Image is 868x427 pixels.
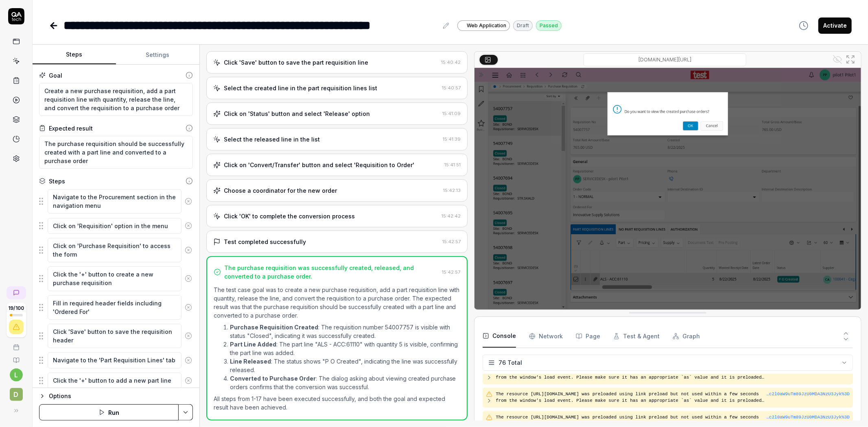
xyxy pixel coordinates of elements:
div: Suggestions [39,372,193,389]
div: Suggestions [39,295,193,320]
div: Expected result [49,124,93,133]
button: …c2l0aW9uTm89JzU0MDA3NzU3Jyk%3D [766,391,850,398]
button: Page [576,325,600,348]
button: Remove step [181,299,196,316]
a: New conversation [7,286,26,299]
li: : The part line "ALS - ACC:61110" with quantity 5 is visible, confirming the part line was added. [230,340,461,357]
div: Goal [49,71,62,80]
strong: Converted to Purchase Order [230,375,316,382]
a: Book a call with us [3,338,29,351]
button: Remove step [181,270,196,287]
button: D [3,381,29,403]
button: Steps [33,45,116,65]
div: Click 'OK' to complete the conversion process [224,212,355,220]
time: 15:40:57 [442,85,461,91]
button: l [10,368,23,381]
strong: Part Line Added [230,341,276,348]
button: Remove step [181,328,196,344]
button: Remove step [181,242,196,258]
time: 15:41:09 [442,111,461,116]
a: Web Application [457,20,510,31]
strong: Line Released [230,358,271,365]
div: Click 'Save' button to save the part requisition line [224,58,368,67]
button: Remove step [181,218,196,234]
button: Console [483,325,516,348]
div: Select the released line in the list [224,135,320,144]
time: 15:41:51 [444,162,461,168]
button: …c2l0aW9uTm89JzU0MDA3NzU3Jyk%3D [766,414,850,421]
button: Activate [818,17,852,34]
div: Steps [49,177,65,185]
button: Open in full screen [844,53,857,66]
button: Run [39,404,179,420]
div: Options [49,391,193,401]
div: Suggestions [39,266,193,291]
div: Suggestions [39,237,193,263]
div: Click on 'Status' button and select 'Release' option [224,109,370,118]
pre: The resource [URL][DOMAIN_NAME] was preloaded using link preload but not used within a few second... [496,391,766,404]
div: Passed [536,20,562,31]
button: Remove step [181,352,196,368]
div: Click on 'Convert/Transfer' button and select 'Requisition to Order' [224,161,414,169]
time: 15:42:13 [443,187,461,193]
a: Documentation [3,351,29,364]
time: 15:42:42 [442,213,461,219]
div: Test completed successfully [224,237,306,246]
li: : The dialog asking about viewing created purchase orders confirms that the conversion was succes... [230,374,461,391]
span: D [10,388,23,401]
button: Show all interative elements [831,53,844,66]
p: The test case goal was to create a new purchase requisition, add a part requisition line with qua... [214,285,461,320]
button: Remove step [181,193,196,209]
button: Remove step [181,373,196,389]
div: The purchase requisition was successfully created, released, and converted to a purchase order. [224,264,439,281]
strong: Purchase Requisition Created [230,324,318,331]
div: Suggestions [39,323,193,349]
time: 15:40:42 [441,59,461,65]
time: 15:41:39 [443,136,461,142]
button: Settings [116,45,199,65]
div: Select the created line in the part requisition lines list [224,84,377,92]
li: : The requisition number 54007757 is visible with status "Closed", indicating it was successfully... [230,323,461,340]
time: 15:42:57 [442,269,460,275]
div: Suggestions [39,189,193,214]
button: View version history [794,17,813,34]
li: : The status shows "P O Created", indicating the line was successfully released. [230,357,461,374]
div: Suggestions [39,352,193,369]
p: All steps from 1-17 have been executed successfully, and both the goal and expected result have b... [214,394,461,412]
span: Web Application [467,22,506,29]
div: Choose a coordinator for the new order [224,186,337,195]
button: Test & Agent [613,325,660,348]
pre: The resource [URL][DOMAIN_NAME] was preloaded using link preload but not used within a few second... [496,368,766,381]
span: 19 / 100 [8,306,24,311]
img: Screenshot [474,68,861,309]
div: Draft [513,20,533,31]
button: Network [529,325,563,348]
time: 15:42:57 [442,239,461,244]
div: Suggestions [39,217,193,234]
button: Graph [673,325,700,348]
button: Options [39,391,193,401]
